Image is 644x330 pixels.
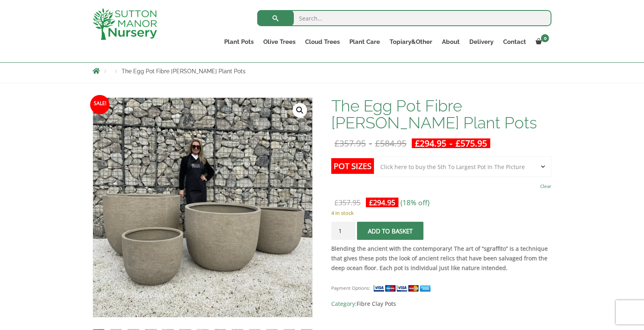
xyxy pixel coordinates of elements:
span: (18% off) [400,198,429,207]
bdi: 575.95 [456,138,487,149]
a: Cloud Trees [300,36,345,47]
del: - [331,138,410,148]
label: Pot Sizes [331,158,374,174]
span: Category: [331,299,551,309]
span: 0 [541,34,549,42]
a: Plant Pots [219,36,258,47]
nav: Breadcrumbs [93,68,551,74]
bdi: 584.95 [375,138,407,149]
strong: Blending the ancient with the contemporary! The art of “sgraffito” is a technique that gives thes... [331,245,548,272]
span: £ [375,138,380,149]
a: Clear options [540,181,551,192]
a: Contact [498,36,531,47]
img: logo [93,8,157,40]
span: £ [369,198,373,207]
bdi: 357.95 [334,138,366,149]
input: Product quantity [331,222,355,240]
p: 4 in stock [331,208,551,218]
span: £ [334,138,339,149]
img: payment supported [373,284,433,293]
a: Plant Care [345,36,385,47]
span: £ [415,138,420,149]
a: About [437,36,464,47]
a: Fibre Clay Pots [357,300,396,307]
span: £ [334,198,339,207]
span: Sale! [90,95,109,114]
span: The Egg Pot Fibre [PERSON_NAME] Plant Pots [122,68,246,74]
input: Search... [257,10,551,26]
h1: The Egg Pot Fibre [PERSON_NAME] Plant Pots [331,97,551,131]
bdi: 294.95 [415,138,446,149]
ins: - [412,138,490,148]
bdi: 294.95 [369,198,395,207]
button: Add to basket [357,222,423,240]
a: View full-screen image gallery [293,103,307,118]
span: £ [456,138,460,149]
bdi: 357.95 [334,198,361,207]
a: Olive Trees [258,36,300,47]
a: Topiary&Other [385,36,437,47]
small: Payment Options: [331,285,370,291]
a: 0 [531,36,551,47]
a: Delivery [464,36,498,47]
